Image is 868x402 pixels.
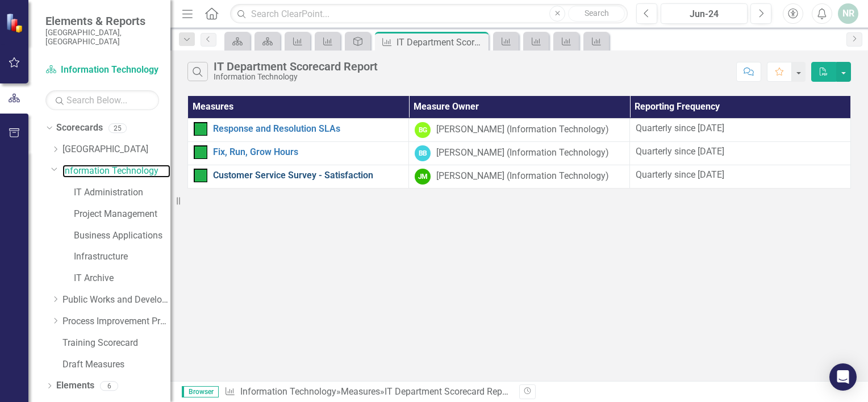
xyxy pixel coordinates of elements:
[56,122,103,135] a: Scorecards
[62,165,170,178] a: Information Technology
[62,143,170,156] a: [GEOGRAPHIC_DATA]
[214,73,378,81] div: Information Technology
[397,35,486,49] div: IT Department Scorecard Report
[665,7,744,21] div: Jun-24
[45,90,159,110] input: Search Below...
[661,3,748,24] button: Jun-24
[213,170,403,181] a: Customer Service Survey - Satisfaction
[62,337,170,350] a: Training Scorecard
[240,386,336,397] a: Information Technology
[62,358,170,371] a: Draft Measures
[636,145,845,158] div: Quarterly since [DATE]
[230,4,628,24] input: Search ClearPoint...
[829,363,857,391] div: Open Intercom Messenger
[436,170,609,183] div: [PERSON_NAME] (Information Technology)
[436,146,609,160] div: [PERSON_NAME] (Information Technology)
[436,123,609,136] div: [PERSON_NAME] (Information Technology)
[62,294,170,307] a: Public Works and Development
[341,386,380,397] a: Measures
[838,3,858,24] button: NR
[108,123,127,133] div: 25
[415,169,431,185] div: JM
[74,186,170,199] a: IT Administration
[194,122,207,136] img: On Target
[182,386,219,397] span: Browser
[415,145,431,161] div: BB
[100,381,118,391] div: 6
[385,386,513,397] div: IT Department Scorecard Report
[45,14,159,28] span: Elements & Reports
[74,250,170,263] a: Infrastructure
[636,169,845,182] div: Quarterly since [DATE]
[568,6,625,22] button: Search
[45,64,159,77] a: Information Technology
[62,315,170,328] a: Process Improvement Program
[74,208,170,221] a: Project Management
[415,122,431,138] div: BG
[6,13,26,33] img: ClearPoint Strategy
[213,124,403,134] a: Response and Resolution SLAs
[56,379,94,392] a: Elements
[636,122,845,135] div: Quarterly since [DATE]
[74,272,170,285] a: IT Archive
[74,229,170,242] a: Business Applications
[194,169,207,182] img: On Target
[224,386,511,399] div: » »
[585,9,609,18] span: Search
[213,147,403,157] a: Fix, Run, Grow Hours
[214,60,378,73] div: IT Department Scorecard Report
[45,28,159,47] small: [GEOGRAPHIC_DATA], [GEOGRAPHIC_DATA]
[194,145,207,159] img: On Target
